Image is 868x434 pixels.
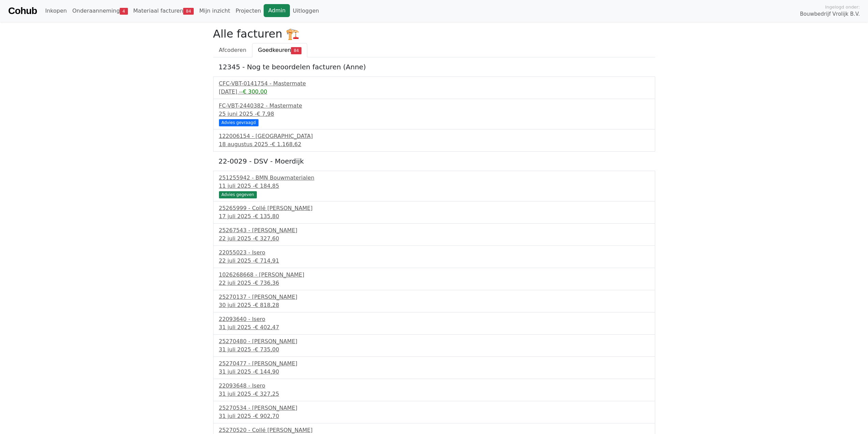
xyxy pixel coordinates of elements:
[196,4,233,18] a: Mijn inzicht
[219,368,649,376] div: 31 juli 2025 -
[219,346,649,354] div: 31 juli 2025 -
[219,293,649,309] a: 25270137 - [PERSON_NAME]30 juli 2025 -€ 818,28
[219,257,649,265] div: 22 juli 2025 -
[219,191,257,198] div: Advies gegeven
[290,4,322,18] a: Uitloggen
[8,3,37,19] a: Cohub
[219,382,649,390] div: 22093648 - Isero
[255,368,279,375] span: € 144,90
[219,337,649,354] a: 25270480 - [PERSON_NAME]31 juli 2025 -€ 735,00
[219,360,649,368] div: 25270477 - [PERSON_NAME]
[257,111,274,117] span: € 7,98
[219,102,649,110] div: FC-VBT-2440382 - Mastermate
[255,183,279,189] span: € 184,85
[219,404,649,420] a: 25270534 - [PERSON_NAME]31 juli 2025 -€ 902,70
[255,302,279,308] span: € 818,28
[219,204,649,212] div: 25265999 - Collé [PERSON_NAME]
[219,80,649,96] a: CFC-VBT-0141754 - Mastermate[DATE] --€ 300,00
[219,249,649,265] a: 22055023 - Isero22 juli 2025 -€ 714,91
[255,413,279,419] span: € 902,70
[219,271,649,287] a: 1026268668 - [PERSON_NAME]22 juli 2025 -€ 736,36
[255,257,279,264] span: € 714,91
[219,119,259,126] div: Advies gevraagd
[219,382,649,398] a: 22093648 - Isero31 juli 2025 -€ 327,25
[219,404,649,412] div: 25270534 - [PERSON_NAME]
[219,140,649,149] div: 18 augustus 2025 -
[219,132,649,140] div: 122006154 - [GEOGRAPHIC_DATA]
[120,8,128,15] span: 4
[252,43,307,57] a: Goedkeuren84
[255,280,279,286] span: € 736,36
[219,132,649,149] a: 122006154 - [GEOGRAPHIC_DATA]18 augustus 2025 -€ 1.168,62
[272,141,301,148] span: € 1.168,62
[255,324,279,331] span: € 402,47
[291,47,301,54] span: 84
[219,212,649,221] div: 17 juli 2025 -
[219,360,649,376] a: 25270477 - [PERSON_NAME]31 juli 2025 -€ 144,90
[255,213,279,220] span: € 135,80
[42,4,69,18] a: Inkopen
[219,47,247,53] span: Afcoderen
[219,226,649,235] div: 25267543 - [PERSON_NAME]
[219,323,649,332] div: 31 juli 2025 -
[825,4,860,10] span: Ingelogd onder:
[219,293,649,301] div: 25270137 - [PERSON_NAME]
[219,110,649,118] div: 25 juni 2025 -
[219,249,649,257] div: 22055023 - Isero
[219,337,649,346] div: 25270480 - [PERSON_NAME]
[219,182,649,190] div: 11 juli 2025 -
[241,88,267,95] span: -€ 300,00
[255,346,279,353] span: € 735,00
[219,63,650,71] h5: 12345 - Nog te beoordelen facturen (Anne)
[219,315,649,323] div: 22093640 - Isero
[219,301,649,309] div: 30 juli 2025 -
[219,235,649,243] div: 22 juli 2025 -
[213,27,655,40] h2: Alle facturen 🏗️
[219,157,650,165] h5: 22-0029 - DSV - Moerdijk
[183,8,194,15] span: 84
[219,226,649,243] a: 25267543 - [PERSON_NAME]22 juli 2025 -€ 327,60
[233,4,264,18] a: Projecten
[219,315,649,332] a: 22093640 - Isero31 juli 2025 -€ 402,47
[131,4,197,18] a: Materiaal facturen84
[264,4,290,17] a: Admin
[219,412,649,420] div: 31 juli 2025 -
[219,102,649,125] a: FC-VBT-2440382 - Mastermate25 juni 2025 -€ 7,98 Advies gevraagd
[255,235,279,242] span: € 327,60
[219,174,649,197] a: 251255942 - BMN Bouwmaterialen11 juli 2025 -€ 184,85 Advies gegeven
[258,47,291,53] span: Goedkeuren
[219,204,649,221] a: 25265999 - Collé [PERSON_NAME]17 juli 2025 -€ 135,80
[219,271,649,279] div: 1026268668 - [PERSON_NAME]
[219,80,649,88] div: CFC-VBT-0141754 - Mastermate
[70,4,131,18] a: Onderaanneming4
[219,390,649,398] div: 31 juli 2025 -
[219,174,649,182] div: 251255942 - BMN Bouwmaterialen
[255,391,279,397] span: € 327,25
[800,10,860,18] span: Bouwbedrijf Vrolijk B.V.
[219,88,649,96] div: [DATE] -
[219,279,649,287] div: 22 juli 2025 -
[213,43,252,57] a: Afcoderen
